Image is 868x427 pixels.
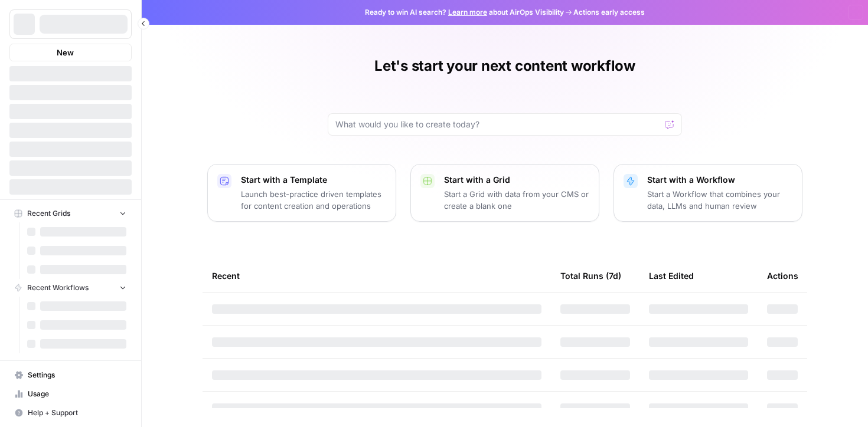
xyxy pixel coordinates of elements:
[57,47,74,58] span: New
[27,283,89,293] span: Recent Workflows
[241,174,386,186] p: Start with a Template
[207,164,396,222] button: Start with a TemplateLaunch best-practice driven templates for content creation and operations
[28,370,126,380] span: Settings
[560,260,621,292] div: Total Runs (7d)
[573,7,645,18] span: Actions early access
[212,260,541,292] div: Recent
[9,205,132,222] button: Recent Grids
[767,260,798,292] div: Actions
[9,44,132,61] button: New
[374,57,635,75] h1: Let's start your next content workflow
[28,389,126,399] span: Usage
[410,164,599,222] button: Start with a GridStart a Grid with data from your CMS or create a blank one
[241,188,386,212] p: Launch best-practice driven templates for content creation and operations
[647,188,792,212] p: Start a Workflow that combines your data, LLMs and human review
[27,208,70,219] span: Recent Grids
[365,7,564,18] span: Ready to win AI search? about AirOps Visibility
[9,279,132,297] button: Recent Workflows
[649,260,694,292] div: Last Edited
[444,188,589,212] p: Start a Grid with data from your CMS or create a blank one
[9,366,132,385] a: Settings
[444,174,589,186] p: Start with a Grid
[335,119,660,130] input: What would you like to create today?
[9,403,132,422] button: Help + Support
[9,385,132,403] a: Usage
[647,174,792,186] p: Start with a Workflow
[614,164,802,222] button: Start with a WorkflowStart a Workflow that combines your data, LLMs and human review
[448,8,487,17] a: Learn more
[28,408,126,418] span: Help + Support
